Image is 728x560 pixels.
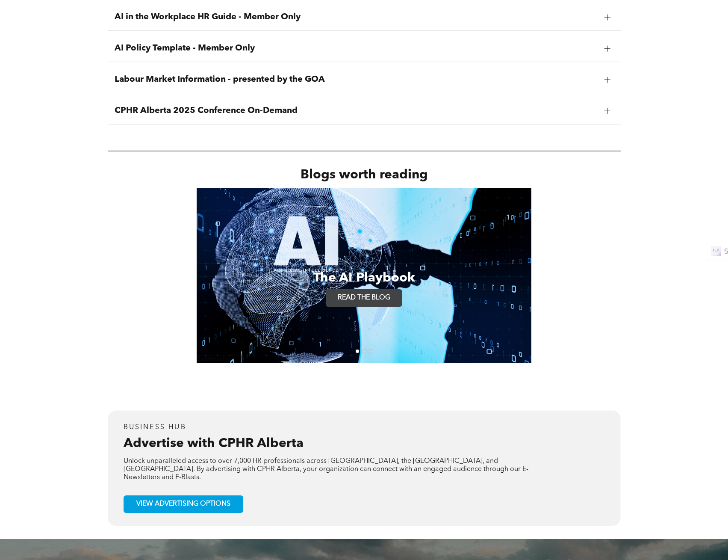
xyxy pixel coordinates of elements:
span: CPHR Alberta 2025 Conference On-Demand [115,106,598,116]
h3: The AI Playbook [313,270,415,286]
a: VIEW ADVERTISING OPTIONS [124,495,243,513]
button: go to slide 2 [363,350,366,353]
span: AI in the Workplace HR Guide - Member Only [115,12,598,22]
span: Unlock unparalleled access to over 7,000 HR professionals across [GEOGRAPHIC_DATA], the [GEOGRAPH... [124,458,528,481]
button: go to slide 1 [356,350,359,353]
span: Blogs worth reading [301,169,428,181]
span: Advertise with CPHR Alberta [124,437,304,450]
a: READ THE BLOG [326,289,402,307]
span: READ THE BLOG [335,290,393,306]
span: AI Policy Template - Member Only [115,43,598,53]
button: go to slide 3 [369,350,373,353]
span: VIEW ADVERTISING OPTIONS [136,500,230,508]
span: BUSINESS HUB [124,424,186,431]
span: Labour Market Information - presented by the GOA [115,74,598,85]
